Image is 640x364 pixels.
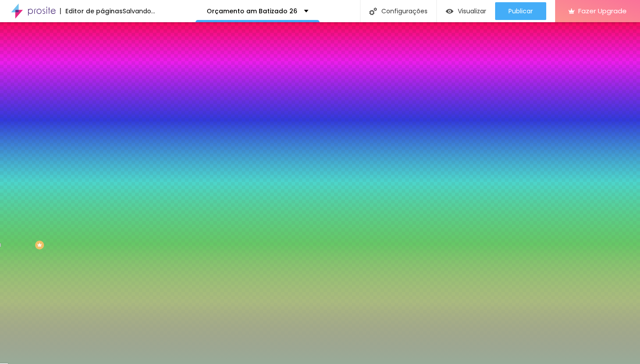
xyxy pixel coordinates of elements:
button: Visualizar [437,2,495,20]
img: view-1.svg [446,8,453,15]
div: Editor de páginas [60,8,123,14]
span: Visualizar [458,8,486,15]
button: Publicar [495,2,546,20]
p: Orçamento am Batizado 26 [207,8,297,14]
span: Fazer Upgrade [578,7,627,15]
div: Salvando... [123,8,155,14]
span: Publicar [508,8,533,15]
img: Icone [369,8,377,15]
